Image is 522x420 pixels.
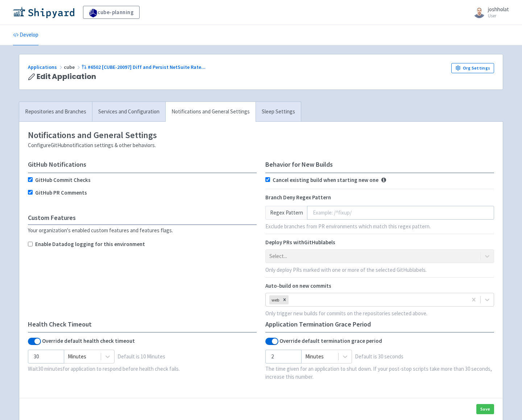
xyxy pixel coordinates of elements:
[279,337,382,345] b: Override default termination grace period
[28,365,257,373] p: Wait 30 minutes for application to respond before health check fails.
[13,25,38,45] a: Develop
[476,404,494,414] button: Save
[28,161,257,168] h4: GitHub Notifications
[265,310,427,317] span: Only trigger new builds for commits on the repositories selected above.
[92,102,165,122] a: Services and Configuration
[355,353,403,361] span: Default is 30 seconds
[265,239,335,246] span: Deploy PRs with GitHub labels
[117,353,165,361] span: Default is 10 Minutes
[265,206,307,220] div: Regex Pattern
[265,223,431,230] span: Exclude branches from PR environments which match this regex pattern.
[488,6,509,13] span: joshholat
[28,130,494,140] h3: Notifications and General Settings
[28,321,257,328] h4: Health Check Timeout
[37,72,96,81] span: Edit Application
[165,102,256,122] a: Notifications and General Settings
[281,295,289,304] div: Remove web
[269,295,281,304] div: web
[273,176,378,184] label: Cancel existing build when starting new one
[28,214,257,221] h4: Custom Features
[469,7,509,18] a: joshholat User
[35,240,145,249] label: Enable Datadog logging for this environment
[265,266,427,273] span: Only deploy PRs marked with one or more of the selected GitHub labels.
[488,13,509,18] small: User
[28,141,494,150] div: Configure GitHub notification settings & other behaviors.
[13,7,74,18] img: Shipyard logo
[265,194,331,201] span: Branch Deny Regex Pattern
[307,206,494,220] input: Example: /^fixup/
[35,176,91,184] label: GitHub Commit Checks
[265,161,494,168] h4: Behavior for New Builds
[42,337,135,345] b: Override default health check timeout
[64,64,82,70] span: cube
[256,102,301,122] a: Sleep Settings
[265,350,302,363] input: -
[451,63,494,73] a: Org Settings
[83,6,140,19] a: cube-planning
[82,64,207,70] a: #6502 [CUBE-20097] Diff and Persist NetSuite Rate...
[265,321,494,328] h4: Application Termination Grace Period
[88,64,206,70] span: #6502 [CUBE-20097] Diff and Persist NetSuite Rate ...
[35,189,87,197] label: GitHub PR Comments
[28,64,64,70] a: Applications
[28,350,64,363] input: -
[28,226,257,235] div: Your organization's enabled custom features and features flags.
[19,102,92,122] a: Repositories and Branches
[265,365,494,381] p: The time given for an application to shut down. If your post-stop scripts take more than 30 secon...
[265,282,331,289] span: Auto-build on new commits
